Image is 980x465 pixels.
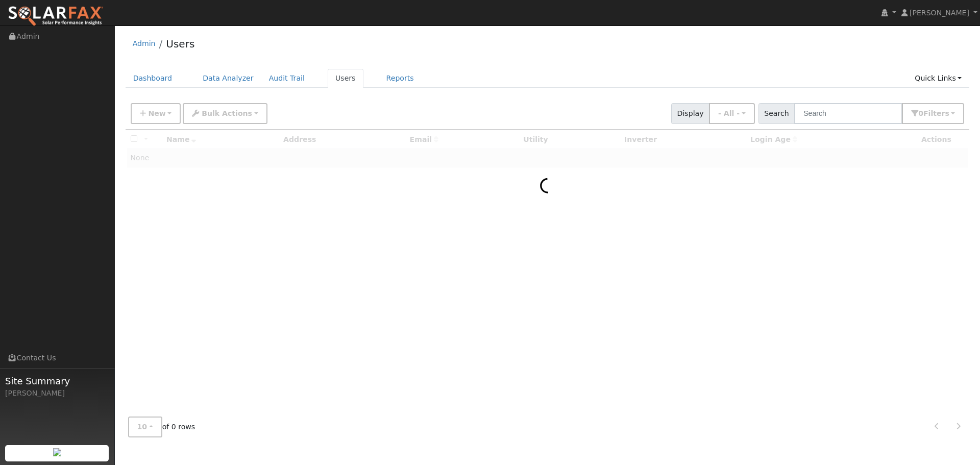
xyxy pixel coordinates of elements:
[8,6,104,27] img: SolarFax
[148,109,165,117] span: New
[202,109,252,117] span: Bulk Actions
[671,103,709,124] span: Display
[133,39,156,47] a: Admin
[923,109,949,117] span: Filter
[128,417,162,437] button: 10
[794,103,902,124] input: Search
[5,388,109,399] div: [PERSON_NAME]
[166,38,194,50] a: Users
[758,103,795,124] span: Search
[53,448,61,456] img: retrieve
[709,103,755,124] button: - All -
[907,69,969,88] a: Quick Links
[131,103,181,124] button: New
[183,103,267,124] button: Bulk Actions
[379,69,422,88] a: Reports
[128,417,195,437] span: of 0 rows
[126,69,180,88] a: Dashboard
[910,9,969,17] span: [PERSON_NAME]
[945,109,949,117] span: s
[195,69,261,88] a: Data Analyzer
[902,103,964,124] button: 0Filters
[137,423,148,431] span: 10
[261,69,312,88] a: Audit Trail
[5,374,109,388] span: Site Summary
[328,69,363,88] a: Users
